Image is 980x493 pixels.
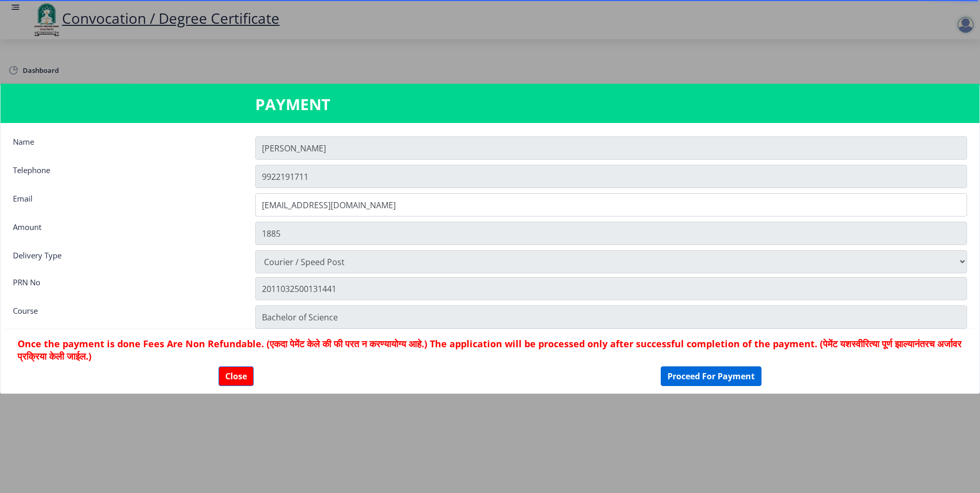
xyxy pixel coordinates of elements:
[5,305,247,326] div: Course
[255,94,725,115] h3: PAYMENT
[255,277,967,300] input: Zipcode
[255,165,967,188] input: Telephone
[255,193,967,217] input: Email
[5,222,247,242] div: Amount
[5,136,247,157] div: Name
[219,366,254,386] button: Close
[18,337,962,362] h6: Once the payment is done Fees Are Non Refundable. (एकदा पेमेंट केले की फी परत न करण्यायोग्य आहे.)...
[5,250,247,271] div: Delivery Type
[5,277,247,298] div: PRN No
[5,165,247,186] div: Telephone
[5,193,247,214] div: Email
[255,136,967,160] input: Name
[255,222,967,245] input: Amount
[255,305,967,329] input: Zipcode
[661,366,761,386] button: Proceed For Payment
